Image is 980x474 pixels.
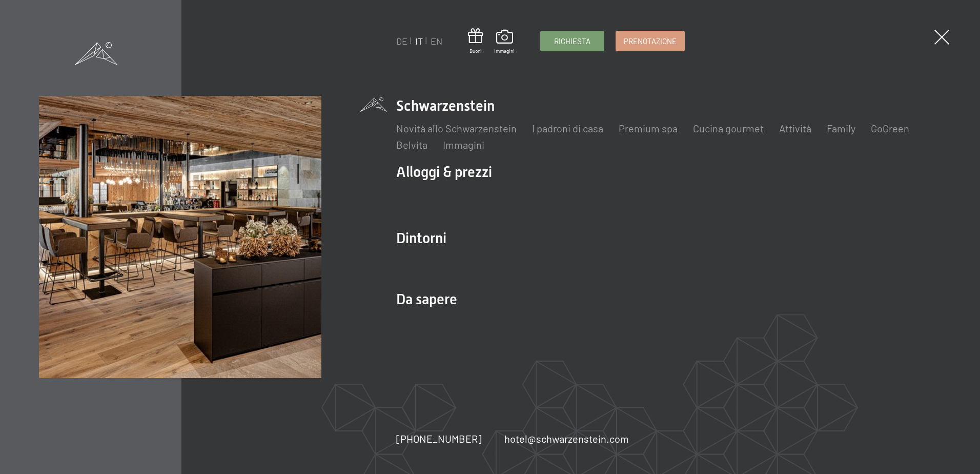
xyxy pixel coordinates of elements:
[494,30,515,54] a: Immagini
[468,28,483,54] a: Buoni
[431,35,442,47] a: EN
[554,36,590,47] span: Richiesta
[827,122,855,134] a: Family
[468,47,483,54] span: Buoni
[396,122,517,134] a: Novità allo Schwarzenstein
[415,35,423,47] a: IT
[396,431,482,446] a: [PHONE_NUMBER]
[541,31,604,51] a: Richiesta
[396,35,407,47] a: DE
[494,47,515,54] span: Immagini
[396,139,427,151] a: Belvita
[619,122,678,134] a: Premium spa
[396,432,482,445] span: [PHONE_NUMBER]
[693,122,764,134] a: Cucina gourmet
[443,139,484,151] a: Immagini
[504,431,629,446] a: hotel@schwarzenstein.com
[871,122,909,134] a: GoGreen
[624,36,677,47] span: Prenotazione
[779,122,811,134] a: Attività
[616,31,684,51] a: Prenotazione
[532,122,603,134] a: I padroni di casa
